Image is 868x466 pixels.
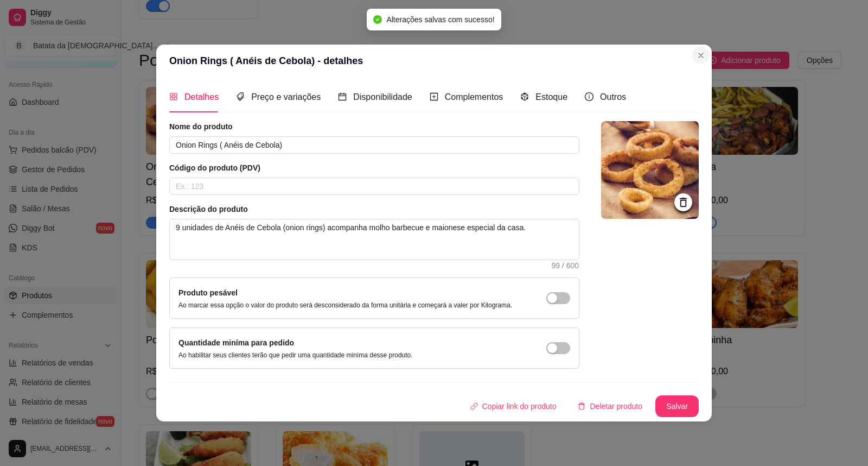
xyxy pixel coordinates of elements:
[578,402,585,410] span: delete
[373,15,382,24] span: check-circle
[445,92,503,102] span: Complementos
[535,92,567,102] span: Estoque
[169,121,579,132] article: Nome do produto
[184,92,219,102] span: Detalhes
[338,92,347,101] span: calendar
[430,92,438,101] span: plus-square
[169,204,579,215] article: Descrição do produto
[585,92,593,101] span: info-circle
[655,395,699,417] button: Salvar
[601,121,699,219] img: logo da loja
[178,351,413,360] p: Ao habilitar seus clientes terão que pedir uma quantidade miníma desse produto.
[178,301,512,310] p: Ao marcar essa opção o valor do produto será desconsiderado da forma unitária e começará a valer ...
[178,338,294,347] label: Quantidade miníma para pedido
[178,288,238,297] label: Produto pesável
[169,178,579,195] input: Ex.: 123
[462,395,565,417] button: Copiar link do produto
[170,219,579,260] textarea: 9 unidades de Anéis de Cebola (onion rings) acompanha molho barbecue e maionese especial da casa.
[600,92,626,102] span: Outros
[169,92,178,101] span: appstore
[156,45,712,77] header: Onion Rings ( Anéis de Cebola) - detalhes
[169,136,579,154] input: Ex.: Hamburguer de costela
[386,15,494,24] span: Alterações salvas com sucesso!
[569,395,651,417] button: deleteDeletar produto
[251,92,321,102] span: Preço e variações
[353,92,412,102] span: Disponibilidade
[169,162,579,173] article: Código do produto (PDV)
[520,92,529,101] span: code-sandbox
[236,92,245,101] span: tags
[692,47,710,64] button: Close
